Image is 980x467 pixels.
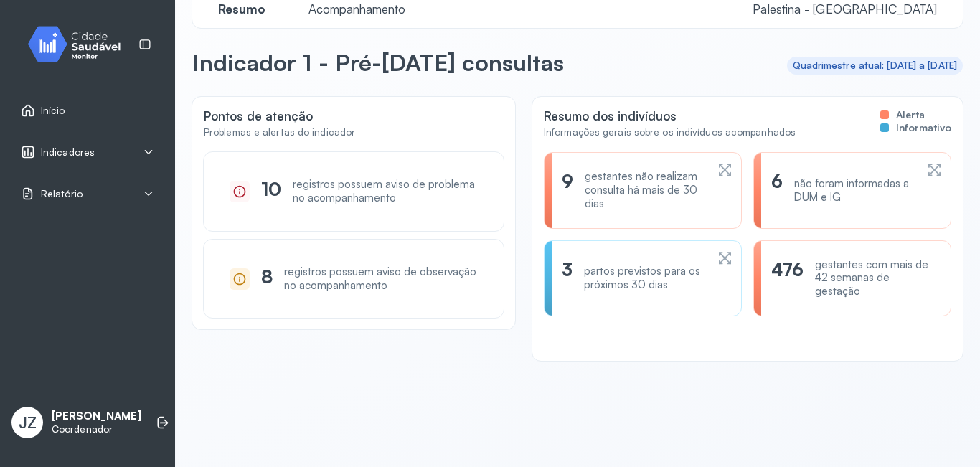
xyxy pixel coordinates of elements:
[584,265,706,292] div: partos previstos para os próximos 30 dias
[204,108,355,123] div: Pontos de atenção
[204,126,355,138] div: Problemas e alertas do indicador
[261,265,273,293] div: 8
[294,2,420,16] a: Acompanhamento
[41,105,65,117] span: Início
[544,126,796,138] div: Informações gerais sobre os indivíduos acompanhados
[794,177,915,204] div: não foram informadas a DUM e IG
[896,108,925,121] span: Alerta
[21,103,154,118] a: Início
[544,108,951,152] div: Resumo dos indivíduos
[19,413,37,432] span: JZ
[562,258,573,298] div: 3
[771,258,804,298] div: 476
[192,48,564,77] p: Indicador 1 - Pré-[DATE] consultas
[585,170,706,210] div: gestantes não realizam consulta há mais de 30 dias
[771,170,783,210] div: 6
[562,170,573,210] div: 9
[815,258,933,298] div: gestantes com mais de 42 semanas de gestação
[41,188,83,200] span: Relatório
[41,146,95,159] span: Indicadores
[293,178,478,205] div: registros possuem aviso de problema no acompanhamento
[15,23,144,65] img: monitor.svg
[753,1,937,16] span: Palestina - [GEOGRAPHIC_DATA]
[284,265,478,293] div: registros possuem aviso de observação no acompanhamento
[209,1,274,16] span: Resumo
[261,178,281,205] div: 10
[896,121,951,134] span: Informativo
[204,108,504,152] div: Pontos de atenção
[544,108,796,123] div: Resumo dos indivíduos
[52,410,141,423] p: [PERSON_NAME]
[204,2,280,16] a: Resumo
[52,423,141,435] p: Coordenador
[793,60,958,72] div: Quadrimestre atual: [DATE] a [DATE]
[300,1,414,16] span: Acompanhamento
